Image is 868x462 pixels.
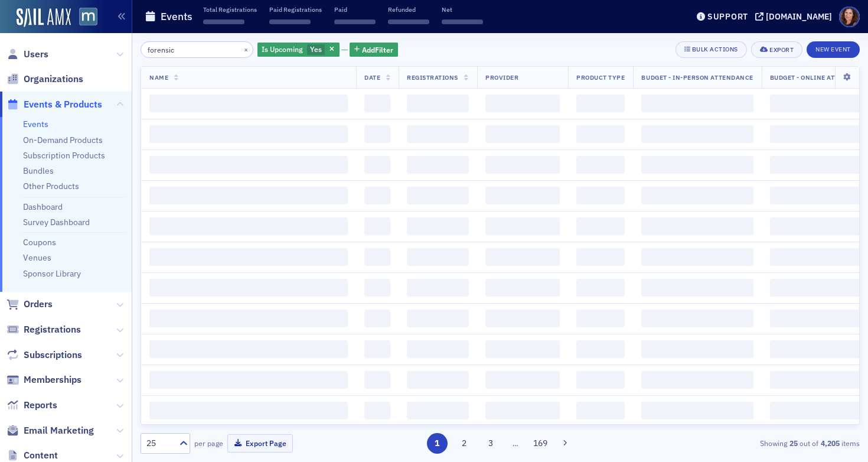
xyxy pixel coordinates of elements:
[485,340,560,358] span: ‌
[71,8,97,28] a: View Homepage
[6,73,83,86] a: Organizations
[262,44,303,54] span: Is Upcoming
[485,95,560,112] span: ‌
[161,9,192,24] h1: Events
[364,279,390,297] span: ‌
[23,135,103,145] a: On-Demand Products
[149,156,348,174] span: ‌
[485,156,560,174] span: ‌
[6,98,102,111] a: Events & Products
[442,19,483,24] span: ‌
[23,237,56,248] a: Coupons
[149,371,348,389] span: ‌
[407,156,469,174] span: ‌
[407,217,469,235] span: ‌
[364,310,390,327] span: ‌
[24,98,102,111] span: Events & Products
[641,73,753,82] span: Budget - In-Person Attendance
[576,156,625,174] span: ‌
[310,44,322,54] span: Yes
[149,310,348,327] span: ‌
[766,11,832,22] div: [DOMAIN_NAME]
[407,371,469,389] span: ‌
[269,5,322,14] p: Paid Registrations
[641,217,753,235] span: ‌
[485,310,560,327] span: ‌
[576,310,625,327] span: ‌
[485,248,560,266] span: ‌
[24,73,83,86] span: Organizations
[407,402,469,419] span: ‌
[149,402,348,419] span: ‌
[407,73,458,82] span: Registrations
[364,371,390,389] span: ‌
[149,95,348,112] span: ‌
[485,73,518,82] span: Provider
[576,95,625,112] span: ‌
[24,449,58,462] span: Content
[334,5,376,14] p: Paid
[24,399,57,412] span: Reports
[23,217,90,227] a: Survey Dashboard
[334,19,376,24] span: ‌
[641,187,753,204] span: ‌
[24,373,81,386] span: Memberships
[269,19,311,24] span: ‌
[364,187,390,204] span: ‌
[755,12,836,21] button: [DOMAIN_NAME]
[641,95,753,112] span: ‌
[24,298,53,311] span: Orders
[149,248,348,266] span: ‌
[485,402,560,419] span: ‌
[641,340,753,358] span: ‌
[203,5,257,14] p: Total Registrations
[576,125,625,143] span: ‌
[407,187,469,204] span: ‌
[6,298,53,311] a: Orders
[807,41,860,58] button: New Event
[641,402,753,419] span: ‌
[23,268,81,279] a: Sponsor Library
[407,248,469,266] span: ‌
[364,402,390,419] span: ‌
[576,217,625,235] span: ‌
[149,73,168,82] span: Name
[388,19,429,24] span: ‌
[23,252,51,263] a: Venues
[241,44,252,54] button: ×
[485,125,560,143] span: ‌
[6,449,58,462] a: Content
[17,8,71,27] img: SailAMX
[24,48,48,61] span: Users
[194,438,223,448] label: per page
[24,349,82,362] span: Subscriptions
[839,6,860,27] span: Profile
[576,187,625,204] span: ‌
[364,340,390,358] span: ‌
[364,217,390,235] span: ‌
[23,181,79,191] a: Other Products
[23,150,105,161] a: Subscription Products
[364,125,390,143] span: ‌
[364,95,390,112] span: ‌
[149,125,348,143] span: ‌
[481,433,501,454] button: 3
[576,340,625,358] span: ‌
[485,279,560,297] span: ‌
[146,437,172,450] div: 25
[23,201,63,212] a: Dashboard
[149,340,348,358] span: ‌
[257,43,340,57] div: Yes
[79,8,97,26] img: SailAMX
[23,119,48,129] a: Events
[485,371,560,389] span: ‌
[485,187,560,204] span: ‌
[364,73,380,82] span: Date
[641,156,753,174] span: ‌
[818,438,841,448] strong: 4,205
[388,5,429,14] p: Refunded
[350,43,398,57] button: AddFilter
[6,349,82,362] a: Subscriptions
[707,11,748,22] div: Support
